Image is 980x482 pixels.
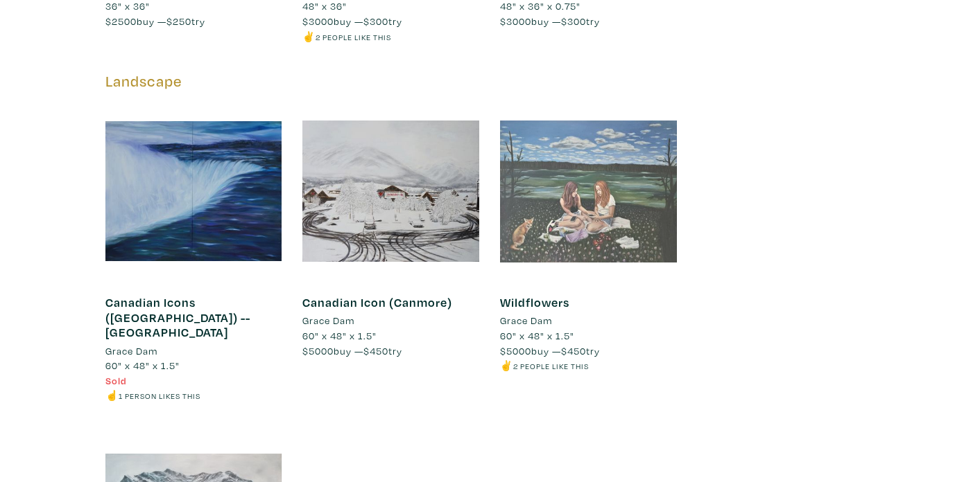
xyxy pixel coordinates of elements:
span: buy — try [105,15,205,28]
span: $3000 [500,15,531,28]
a: Canadian Icons ([GEOGRAPHIC_DATA]) -- [GEOGRAPHIC_DATA] [105,294,250,340]
span: buy — try [302,344,402,357]
span: 60" x 48" x 1.5" [500,329,574,342]
span: buy — try [500,344,600,357]
span: $2500 [105,15,137,28]
li: ☝️ [105,388,282,403]
span: $300 [561,15,586,28]
span: 60" x 48" x 1.5" [105,359,180,372]
li: Grace Dam [500,313,552,328]
li: Grace Dam [302,313,354,328]
span: $300 [363,15,388,28]
span: $5000 [500,344,531,357]
a: Grace Dam [500,313,677,328]
h5: Landscape [105,72,678,91]
span: Sold [105,374,127,387]
a: Canadian Icon (Canmore) [302,294,452,310]
span: $250 [166,15,191,28]
span: $450 [561,344,586,357]
span: buy — try [302,15,402,28]
li: ✌️ [500,358,677,373]
small: 2 people like this [513,361,589,371]
a: Grace Dam [302,313,479,328]
li: ✌️ [302,29,479,44]
small: 2 people like this [316,32,391,42]
span: $5000 [302,344,334,357]
a: Wildflowers [500,294,569,310]
li: Grace Dam [105,343,157,359]
span: $3000 [302,15,334,28]
small: 1 person likes this [119,391,200,401]
span: $450 [363,344,388,357]
a: Grace Dam [105,343,282,359]
span: buy — try [500,15,600,28]
span: 60" x 48" x 1.5" [302,329,377,342]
